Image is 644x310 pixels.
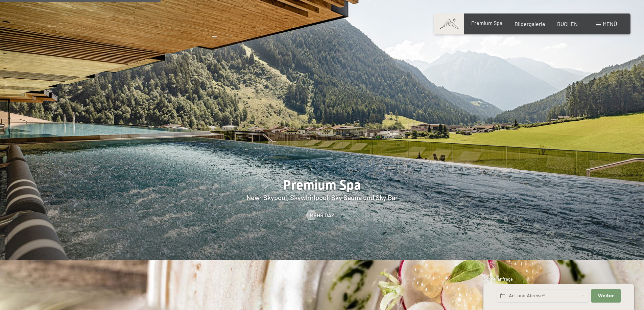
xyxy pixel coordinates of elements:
a: Mehr dazu [306,212,338,219]
span: Schnellanfrage [483,276,513,282]
button: Weiter [591,289,620,303]
a: BUCHEN [557,21,578,27]
a: Bildergalerie [515,21,545,27]
span: Menü [603,21,617,27]
span: Weiter [598,293,614,299]
span: Mehr dazu [310,212,338,219]
a: Premium Spa [471,20,502,26]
